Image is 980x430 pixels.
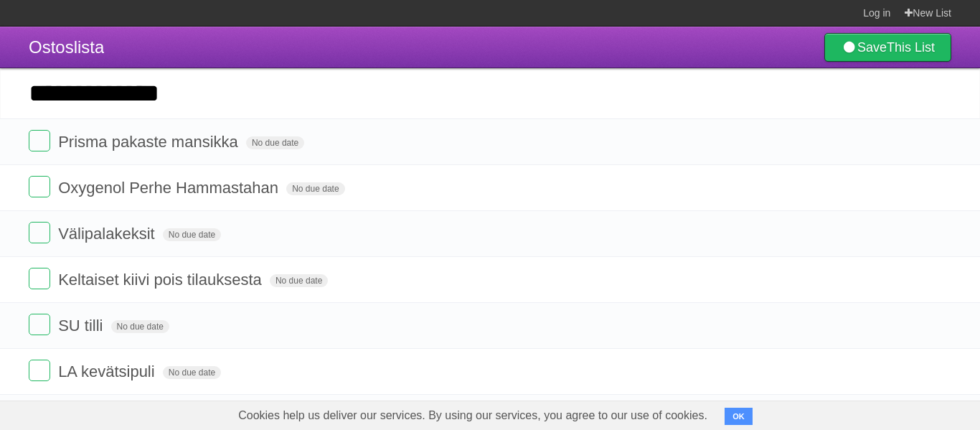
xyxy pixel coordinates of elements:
[58,179,282,197] span: Oxygenol Perhe Hammastahan
[29,130,50,151] label: Done
[58,317,106,335] span: SU tilli
[29,176,50,197] label: Done
[29,314,50,335] label: Done
[29,37,104,57] span: Ostoslista
[246,136,304,149] span: No due date
[270,274,328,287] span: No due date
[29,268,50,289] label: Done
[286,182,344,195] span: No due date
[224,401,722,430] span: Cookies help us deliver our services. By using our services, you agree to our use of cookies.
[58,133,242,151] span: Prisma pakaste mansikka
[29,222,50,243] label: Done
[824,33,951,62] a: SaveThis List
[887,40,935,55] b: This List
[58,271,265,289] span: Keltaiset kiivi pois tilauksesta
[725,408,753,425] button: OK
[163,366,221,379] span: No due date
[29,360,50,381] label: Done
[58,363,159,380] span: LA kevätsipuli
[163,228,221,241] span: No due date
[58,225,159,243] span: Välipalakeksit
[111,320,169,333] span: No due date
